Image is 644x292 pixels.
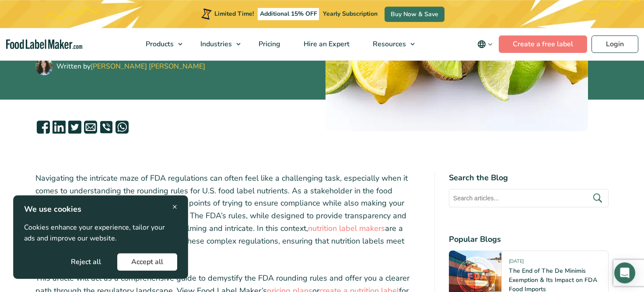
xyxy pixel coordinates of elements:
[614,262,635,283] div: Open Intercom Messenger
[143,39,175,49] span: Products
[214,10,254,18] span: Limited Time!
[172,201,177,213] span: ×
[91,62,205,71] a: [PERSON_NAME] [PERSON_NAME]
[117,253,177,271] button: Accept all
[323,10,378,18] span: Yearly Subscription
[499,35,587,53] a: Create a free label
[189,28,245,60] a: Industries
[35,58,53,75] img: Maria Abi Hanna - Food Label Maker
[301,39,350,49] span: Hire an Expert
[591,35,638,53] a: Login
[24,222,177,244] p: Cookies enhance your experience, tailor your ads and improve our website.
[361,28,419,60] a: Resources
[449,234,609,245] h4: Popular Blogs
[449,172,609,184] h4: Search the Blog
[256,39,281,49] span: Pricing
[57,253,115,271] button: Reject all
[258,8,319,20] span: Additional 15% OFF
[35,172,420,260] p: Navigating the intricate maze of FDA regulations can often feel like a challenging task, especial...
[449,189,609,207] input: Search articles...
[198,39,233,49] span: Industries
[308,223,385,234] a: nutrition label makers
[509,258,524,268] span: [DATE]
[247,28,290,60] a: Pricing
[134,28,187,60] a: Products
[370,39,407,49] span: Resources
[56,61,205,72] div: Written by
[24,204,81,214] strong: We use cookies
[292,28,359,60] a: Hire an Expert
[385,7,444,22] a: Buy Now & Save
